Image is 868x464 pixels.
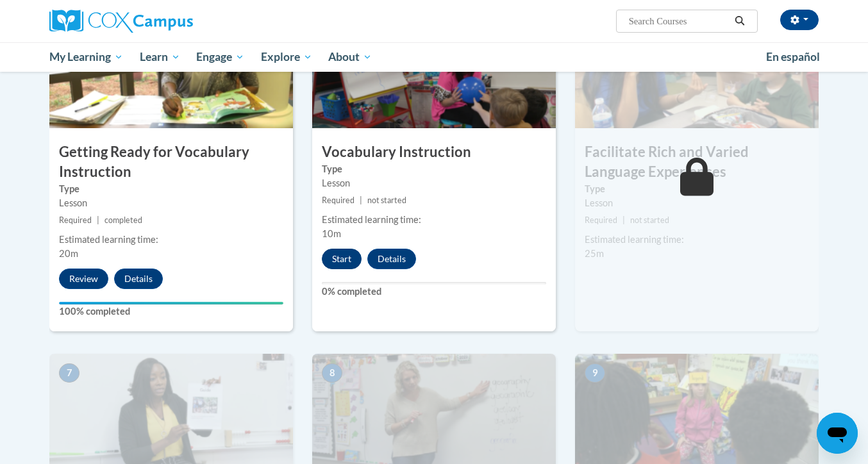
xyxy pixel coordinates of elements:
div: Main menu [30,42,838,72]
span: Engage [196,49,244,65]
h3: Facilitate Rich and Varied Language Experiences [575,142,819,182]
button: Details [114,269,163,289]
input: Search Courses [628,13,730,29]
div: Lesson [59,196,283,210]
a: My Learning [41,42,131,72]
button: Details [367,249,416,269]
span: 25m [585,248,604,259]
a: En español [758,44,828,70]
span: Explore [261,49,312,65]
h3: Vocabulary Instruction [312,142,556,162]
div: Lesson [585,196,809,210]
label: 0% completed [322,285,546,299]
button: Review [59,269,108,289]
div: Lesson [322,176,546,190]
span: | [360,195,362,205]
label: Type [322,162,546,176]
span: 7 [59,363,79,383]
img: Cox Campus [49,10,193,33]
a: Engage [188,42,253,72]
label: Type [585,182,809,196]
span: Required [59,215,92,225]
span: Required [322,195,355,205]
div: Estimated learning time: [59,233,283,247]
h3: Getting Ready for Vocabulary Instruction [49,142,293,182]
span: En español [766,50,820,63]
div: Estimated learning time: [322,213,546,227]
span: About [328,49,372,65]
button: Search [730,13,749,29]
iframe: Button to launch messaging window [817,413,858,454]
span: | [97,215,99,225]
a: About [321,42,381,72]
span: not started [630,215,669,225]
a: Cox Campus [49,10,293,33]
span: 10m [322,228,341,239]
button: Account Settings [780,10,819,30]
label: 100% completed [59,304,283,319]
span: not started [367,195,406,205]
button: Start [322,249,362,269]
span: completed [104,215,142,225]
span: 9 [585,363,605,383]
div: Estimated learning time: [585,233,809,247]
a: Explore [253,42,321,72]
span: | [622,215,625,225]
a: Learn [131,42,188,72]
span: 8 [322,363,342,383]
label: Type [59,182,283,196]
span: 20m [59,248,78,259]
span: My Learning [49,49,123,65]
span: Required [585,215,617,225]
span: Learn [140,49,180,65]
div: Your progress [59,302,283,304]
